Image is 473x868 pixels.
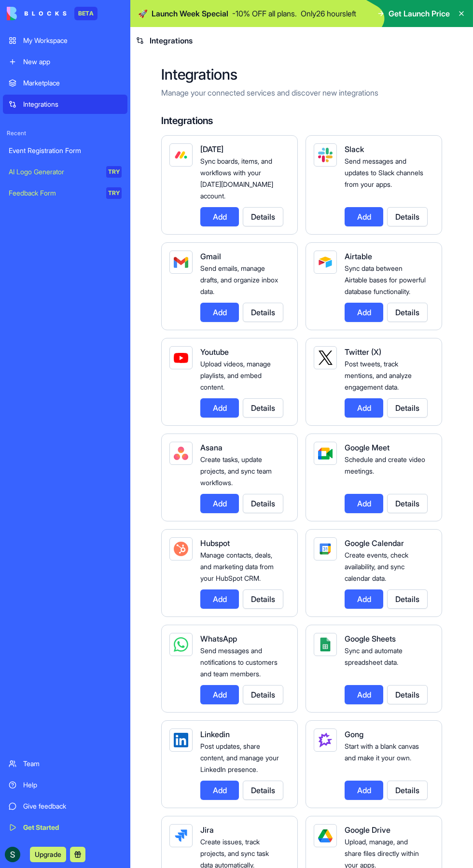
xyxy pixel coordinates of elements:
button: Add [345,207,383,226]
img: logo [7,7,67,20]
p: - 10 % OFF all plans. [232,8,297,19]
span: [DATE] [200,144,223,154]
div: TRY [106,187,122,199]
button: Details [387,398,428,418]
div: Marketplace [23,78,122,88]
h4: Integrations [161,114,442,127]
span: Sync data between Airtable bases for powerful database functionality. [345,264,426,295]
button: Add [200,781,239,800]
span: 🚀 [138,8,148,19]
span: Linkedin [200,729,230,739]
div: Integrations [23,99,122,109]
div: Feedback Form [9,188,99,198]
div: AI Logo Generator [9,167,99,177]
a: Give feedback [3,797,127,816]
a: Marketplace [3,73,127,93]
img: ACg8ocKrkXFCpTReAGcDo9CqhuXvneMTC1jSp0515gS1o95jxFav0w=s96-c [5,847,20,862]
button: Upgrade [30,847,66,862]
span: Slack [345,144,364,154]
h2: Integrations [161,66,442,83]
button: Add [345,589,383,609]
span: Manage contacts, deals, and marketing data from your HubSpot CRM. [200,551,274,582]
button: Add [345,685,383,704]
button: Details [243,685,283,704]
span: Recent [3,129,127,137]
button: Add [200,207,239,226]
button: Details [243,589,283,609]
button: Add [200,303,239,322]
div: Event Registration Form [9,146,122,155]
span: Airtable [345,252,372,261]
button: Details [387,589,428,609]
span: Hubspot [200,538,230,548]
a: Team [3,754,127,773]
a: Event Registration Form [3,141,127,160]
span: Sync boards, items, and workflows with your [DATE][DOMAIN_NAME] account. [200,157,273,200]
p: Manage your connected services and discover new integrations [161,87,442,98]
div: Team [23,759,122,769]
div: TRY [106,166,122,178]
button: Details [243,303,283,322]
span: WhatsApp [200,634,237,644]
div: New app [23,57,122,67]
button: Details [387,685,428,704]
span: Google Sheets [345,634,396,644]
span: Schedule and create video meetings. [345,455,425,475]
button: Add [345,781,383,800]
a: Integrations [3,95,127,114]
a: My Workspace [3,31,127,50]
button: Add [200,494,239,513]
a: Upgrade [30,849,66,859]
span: Google Calendar [345,538,404,548]
button: Details [243,207,283,226]
span: Create tasks, update projects, and sync team workflows. [200,455,272,487]
p: Only 26 hours left [301,8,356,19]
span: Google Drive [345,825,390,835]
button: Details [387,494,428,513]
span: Send messages and updates to Slack channels from your apps. [345,157,423,188]
button: Add [200,589,239,609]
div: Get Started [23,823,122,832]
span: Create events, check availability, and sync calendar data. [345,551,408,582]
span: Jira [200,825,214,835]
span: Youtube [200,347,229,357]
span: Twitter (X) [345,347,381,357]
span: Integrations [150,35,193,46]
div: BETA [74,7,97,20]
a: Feedback FormTRY [3,183,127,203]
button: Details [243,494,283,513]
span: Send messages and notifications to customers and team members. [200,646,278,678]
button: Details [387,303,428,322]
button: Details [243,781,283,800]
button: Add [200,398,239,418]
span: Start with a blank canvas and make it your own. [345,742,419,762]
a: BETA [7,7,97,20]
span: Get Launch Price [389,8,450,19]
span: Upload videos, manage playlists, and embed content. [200,360,271,391]
button: Details [243,398,283,418]
button: Add [345,494,383,513]
div: Help [23,780,122,790]
a: AI Logo GeneratorTRY [3,162,127,182]
span: Send emails, manage drafts, and organize inbox data. [200,264,278,295]
a: Get Started [3,818,127,837]
button: Add [200,685,239,704]
a: New app [3,52,127,71]
span: Asana [200,443,223,452]
span: Launch Week Special [152,8,228,19]
span: Gong [345,729,363,739]
a: Help [3,775,127,795]
span: Post updates, share content, and manage your LinkedIn presence. [200,742,279,773]
span: Gmail [200,252,221,261]
span: Sync and automate spreadsheet data. [345,646,403,666]
div: My Workspace [23,36,122,45]
span: Post tweets, track mentions, and analyze engagement data. [345,360,412,391]
button: Add [345,398,383,418]
button: Details [387,207,428,226]
button: Add [345,303,383,322]
button: Details [387,781,428,800]
span: Google Meet [345,443,390,452]
div: Give feedback [23,801,122,811]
